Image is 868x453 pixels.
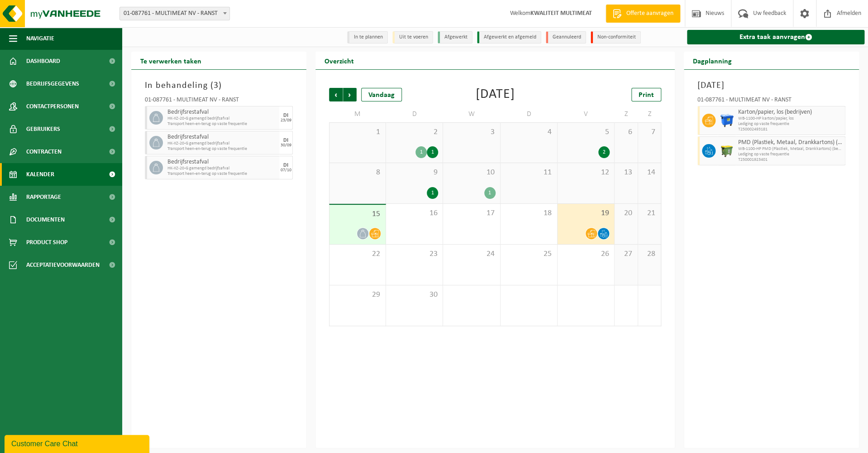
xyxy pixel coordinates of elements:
span: 15 [334,209,381,219]
span: Contracten [26,140,62,163]
span: 21 [643,208,656,218]
div: [DATE] [476,88,515,101]
span: 30 [391,290,438,300]
span: 28 [643,249,656,259]
span: 9 [391,168,438,178]
span: 22 [334,249,381,259]
span: Lediging op vaste frequentie [738,152,843,157]
span: Volgende [343,88,357,101]
div: DI [283,163,288,168]
span: Acceptatievoorwaarden [26,254,100,276]
a: Offerte aanvragen [606,5,680,23]
div: 2 [598,146,610,158]
span: Print [639,92,654,99]
td: D [386,106,443,122]
span: Karton/papier, los (bedrijven) [738,109,843,116]
div: 30/09 [281,143,291,148]
div: Vandaag [361,88,402,101]
span: 1 [334,127,381,137]
span: Dashboard [26,50,60,72]
span: 5 [562,127,610,137]
td: V [558,106,615,122]
span: 6 [619,127,633,137]
span: HK-XZ-20-G gemengd bedrijfsafval [167,116,277,121]
span: PMD (Plastiek, Metaal, Drankkartons) (bedrijven) [738,139,843,146]
span: HK-XZ-20-G gemengd bedrijfsafval [167,166,277,171]
span: Transport heen-en-terug op vaste frequentie [167,171,277,177]
span: 19 [562,208,610,218]
span: Transport heen-en-terug op vaste frequentie [167,121,277,127]
span: Transport heen-en-terug op vaste frequentie [167,146,277,152]
td: W [443,106,500,122]
span: WB-1100-HP PMD (Plastiek, Metaal, Drankkartons) (bedrijven) [738,146,843,152]
span: 12 [562,168,610,178]
h3: In behandeling ( ) [145,79,293,92]
span: 4 [505,127,553,137]
span: 3 [448,127,495,137]
span: 14 [643,168,656,178]
div: 01-087761 - MULTIMEAT NV - RANST [697,97,845,106]
span: Gebruikers [26,118,60,140]
div: DI [283,138,288,143]
span: Product Shop [26,231,67,254]
h3: [DATE] [697,79,845,92]
span: 18 [505,208,553,218]
li: Non-conformiteit [591,31,641,43]
a: Print [631,88,661,101]
span: Vorige [329,88,343,101]
td: Z [615,106,638,122]
span: 26 [562,249,610,259]
h2: Te verwerken taken [131,52,210,69]
span: 3 [214,81,219,90]
span: HK-XZ-20-G gemengd bedrijfsafval [167,141,277,146]
span: Offerte aanvragen [624,9,676,18]
iframe: chat widget [5,433,151,453]
span: Bedrijfsrestafval [167,159,277,166]
span: 01-087761 - MULTIMEAT NV - RANST [119,7,230,20]
div: 07/10 [281,168,291,173]
span: Rapportage [26,186,61,208]
span: 16 [391,208,438,218]
h2: Overzicht [315,52,363,69]
span: T250001923401 [738,157,843,163]
span: 25 [505,249,553,259]
strong: KWALITEIT MULTIMEAT [530,10,592,17]
img: WB-1100-HPE-BE-04 [720,114,734,127]
h2: Dagplanning [684,52,741,69]
span: 13 [619,168,633,178]
li: In te plannen [347,31,388,43]
span: 8 [334,168,381,178]
td: Z [638,106,661,122]
li: Uit te voeren [392,31,433,43]
li: Afgewerkt [438,31,472,43]
span: Documenten [26,208,65,231]
div: DI [283,113,288,118]
span: 11 [505,168,553,178]
span: 7 [643,127,656,137]
div: 1 [427,146,438,158]
span: 17 [448,208,495,218]
span: 24 [448,249,495,259]
li: Afgewerkt en afgemeld [477,31,541,43]
span: Lediging op vaste frequentie [738,121,843,127]
li: Geannuleerd [546,31,586,43]
span: Bedrijfsrestafval [167,134,277,141]
span: T250002493181 [738,127,843,132]
span: 20 [619,208,633,218]
span: Bedrijfsrestafval [167,109,277,116]
span: Contactpersonen [26,95,79,118]
div: 1 [484,187,496,199]
span: WB-1100-HP karton/papier, los [738,116,843,121]
a: Extra taak aanvragen [687,30,864,44]
span: Kalender [26,163,54,186]
span: 23 [391,249,438,259]
div: 01-087761 - MULTIMEAT NV - RANST [145,97,293,106]
span: Navigatie [26,27,54,50]
div: 23/09 [281,118,291,123]
span: 10 [448,168,495,178]
div: 1 [415,146,427,158]
td: M [329,106,386,122]
img: WB-1100-HPE-GN-50 [720,144,734,158]
td: D [501,106,558,122]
